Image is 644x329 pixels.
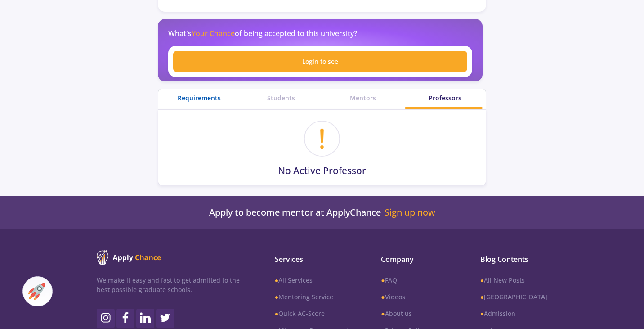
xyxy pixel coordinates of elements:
span: Services [275,254,352,265]
b: ● [275,276,278,284]
a: Login to see [173,51,467,72]
a: ●Mentoring Service [275,292,352,302]
b: ● [275,309,278,318]
p: What's of being accepted to this university? [168,28,357,39]
p: We make it easy and fast to get admitted to the best possible graduate schools. [97,275,240,294]
img: ApplyChance logo [97,250,161,265]
b: ● [480,276,484,284]
span: Blog Contents [480,254,547,265]
a: ●Admission [480,309,547,318]
a: Sign up now [385,207,435,218]
b: ● [381,293,385,301]
span: Your Chance [192,28,235,38]
a: ●Videos [381,292,451,302]
a: ●About us [381,309,451,318]
a: ●All New Posts [480,275,547,285]
a: Students [240,93,322,103]
b: ● [480,309,484,318]
span: Company [381,254,451,265]
b: ● [480,293,484,301]
b: ● [381,309,385,318]
a: ●[GEOGRAPHIC_DATA] [480,292,547,302]
img: ac-market [28,283,45,300]
a: Requirements [158,93,240,103]
a: ●All Services [275,275,352,285]
b: ● [275,293,278,301]
a: Professors [404,93,486,103]
b: ● [381,276,385,284]
a: ●FAQ [381,275,451,285]
a: Mentors [322,93,404,103]
a: ●Quick AC-Score [275,309,352,318]
p: No Active Professor [278,164,366,178]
